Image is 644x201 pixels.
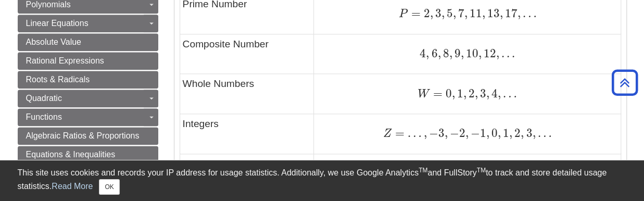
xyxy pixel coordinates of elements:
span: , [521,126,524,140]
span: 2 [421,6,430,20]
span: , [486,86,489,100]
button: Close [99,179,119,195]
span: 10 [463,46,478,60]
span: 3 [478,86,486,100]
span: Functions [26,112,62,121]
span: , [498,126,501,140]
span: , [464,6,468,20]
span: 2 [459,126,465,140]
span: , [460,46,463,60]
span: , [453,6,456,20]
span: 9 [452,46,460,60]
span: 3 [433,6,441,20]
a: Algebraic Ratios & Proportions [18,127,158,145]
span: Algebraic Ratios & Proportions [26,131,140,140]
a: Rational Expressions [18,52,158,70]
span: , [426,46,429,60]
span: , [509,126,512,140]
span: 3 [438,126,445,140]
span: , [517,6,521,20]
span: 1 [455,86,463,100]
span: Roots & Radicals [26,75,90,84]
td: Composite Number [180,34,314,74]
a: Equations & Inequalities [18,146,158,164]
span: − [469,126,480,140]
span: 4 [420,46,426,60]
div: This site uses cookies and records your IP address for usage statistics. Additionally, we use Goo... [18,167,627,195]
span: = [430,86,443,100]
span: Z [383,128,392,140]
span: , [498,86,501,100]
span: , [437,46,440,60]
a: Quadratic [18,90,158,107]
span: . [510,46,515,60]
span: W [418,89,430,100]
span: , [445,126,448,140]
span: , [441,6,445,20]
span: , [496,46,499,60]
span: Absolute Value [26,37,81,46]
a: Back to Top [608,76,641,90]
span: , [486,126,489,140]
span: . [504,46,510,60]
span: , [532,126,535,140]
span: , [449,46,452,60]
span: 11 [468,6,482,20]
span: Linear Equations [26,19,89,28]
span: 6 [429,46,437,60]
span: 13 [485,6,500,20]
span: 2 [512,126,521,140]
span: 17 [503,6,517,20]
span: 2 [466,86,475,100]
span: , [452,86,455,100]
span: = [408,6,421,20]
a: Absolute Value [18,33,158,51]
span: Rational Expressions [26,56,104,65]
span: , [465,126,469,140]
span: 4 [489,86,498,100]
span: − [427,126,438,140]
td: Integers [180,114,314,154]
span: Quadratic [26,94,62,103]
sup: TM [419,167,427,174]
span: P [399,8,408,20]
span: … [535,126,551,140]
span: , [500,6,503,20]
span: 5 [445,6,453,20]
span: , [430,6,433,20]
span: − [448,126,459,140]
span: 12 [481,46,496,60]
a: Functions [18,108,158,126]
a: Linear Equations [18,15,158,32]
span: , [475,86,478,100]
span: = [392,126,405,140]
span: 0 [489,126,498,140]
span: . [499,46,504,60]
span: 1 [501,126,509,140]
span: , [463,86,466,100]
span: … [521,6,537,20]
span: 8 [440,46,449,60]
sup: TM [477,167,486,174]
span: , [482,6,485,20]
a: Roots & Radicals [18,71,158,89]
span: 1 [480,126,486,140]
a: Read More [52,182,93,191]
span: , [422,126,427,140]
span: … [501,86,517,100]
td: Whole Numbers [180,74,314,114]
span: 3 [524,126,532,140]
span: Equations & Inequalities [26,150,116,159]
span: , [478,46,481,60]
span: 7 [456,6,464,20]
span: … [405,126,422,140]
span: 0 [443,86,452,100]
